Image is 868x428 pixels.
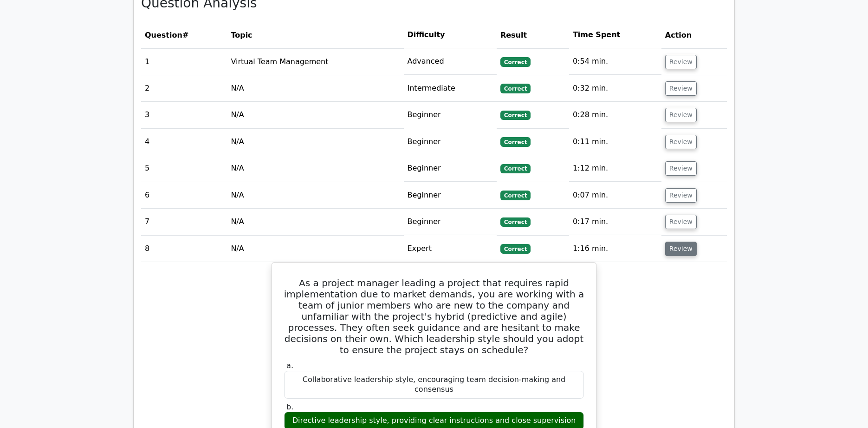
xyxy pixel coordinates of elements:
[569,102,661,128] td: 0:28 min.
[569,182,661,209] td: 0:07 min.
[569,129,661,155] td: 0:11 min.
[569,155,661,182] td: 1:12 min.
[227,22,403,48] th: Topic
[141,48,227,75] td: 1
[665,161,697,176] button: Review
[404,22,497,48] th: Difficulty
[141,129,227,155] td: 4
[286,402,293,411] span: b.
[500,57,531,66] span: Correct
[227,129,403,155] td: N/A
[569,48,661,75] td: 0:54 min.
[404,209,497,235] td: Beginner
[141,75,227,102] td: 2
[141,182,227,209] td: 6
[569,209,661,235] td: 0:17 min.
[141,236,227,262] td: 8
[404,102,497,128] td: Beginner
[665,135,697,149] button: Review
[141,155,227,182] td: 5
[500,111,531,120] span: Correct
[227,102,403,128] td: N/A
[665,108,697,122] button: Review
[404,75,497,102] td: Intermediate
[665,81,697,96] button: Review
[500,164,531,173] span: Correct
[145,31,182,40] span: Question
[665,215,697,229] button: Review
[497,22,569,48] th: Result
[665,242,697,256] button: Review
[404,182,497,209] td: Beginner
[404,48,497,75] td: Advanced
[404,155,497,182] td: Beginner
[661,22,727,48] th: Action
[404,129,497,155] td: Beginner
[141,209,227,235] td: 7
[227,209,403,235] td: N/A
[284,371,584,399] div: Collaborative leadership style, encouraging team decision-making and consensus
[500,217,531,227] span: Correct
[500,137,531,146] span: Correct
[227,48,403,75] td: Virtual Team Management
[500,191,531,200] span: Correct
[569,236,661,262] td: 1:16 min.
[286,361,293,370] span: a.
[227,155,403,182] td: N/A
[500,244,531,253] span: Correct
[141,22,227,48] th: #
[569,75,661,102] td: 0:32 min.
[141,102,227,128] td: 3
[665,188,697,203] button: Review
[227,236,403,262] td: N/A
[404,236,497,262] td: Expert
[227,182,403,209] td: N/A
[500,84,531,93] span: Correct
[665,55,697,69] button: Review
[569,22,661,48] th: Time Spent
[227,75,403,102] td: N/A
[283,277,585,356] h5: As a project manager leading a project that requires rapid implementation due to market demands, ...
